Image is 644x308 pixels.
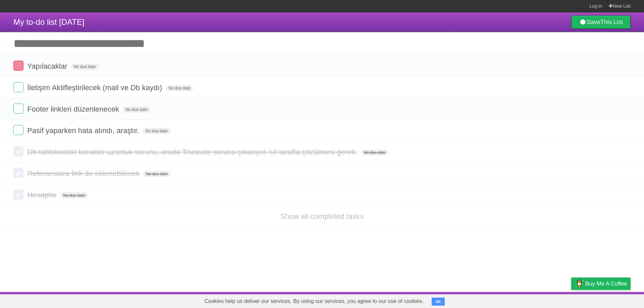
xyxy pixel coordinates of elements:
[585,278,627,290] span: Buy me a coffee
[575,278,584,289] img: Buy me a coffee
[504,294,531,306] a: Developers
[13,17,85,26] span: My to-do list [DATE]
[166,85,193,91] span: No due date
[143,171,170,177] span: No due date
[13,146,23,157] label: Done
[27,105,121,113] span: Footer linkleri düzenlenecek
[432,298,445,306] button: OK
[143,128,170,134] span: No due date
[540,294,554,306] a: Terms
[27,83,164,92] span: İletişim Aktifleştirilecek (mail ve Db kaydı)
[482,294,496,306] a: About
[27,62,69,70] span: Yapılacaklar
[13,125,23,135] label: Done
[13,82,23,92] label: Done
[13,168,23,178] label: Done
[571,15,631,29] a: SaveThis List
[198,295,430,308] span: Cookies help us deliver our services. By using our services, you agree to our use of cookies.
[588,294,631,306] a: Suggest a feature
[571,278,631,290] a: Buy me a coffee
[600,19,623,25] b: This List
[280,212,364,221] a: Show all completed tasks
[27,169,141,178] span: Referanslara link de eklenebilecek
[13,104,23,114] label: Done
[361,149,388,156] span: No due date
[562,294,580,306] a: Privacy
[27,126,141,135] span: Pasif yaparken hata alındı, araştır.
[123,107,150,113] span: No due date
[27,191,58,199] span: Hesaplar
[60,192,88,198] span: No due date
[13,61,23,71] label: Done
[27,148,359,156] span: Db tablolardaki karakter uzunluk sorunu, arada Truncate sorunu çıkarıyor. UI tarafta çözülmesi ge...
[71,64,98,70] span: No due date
[13,189,23,199] label: Done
